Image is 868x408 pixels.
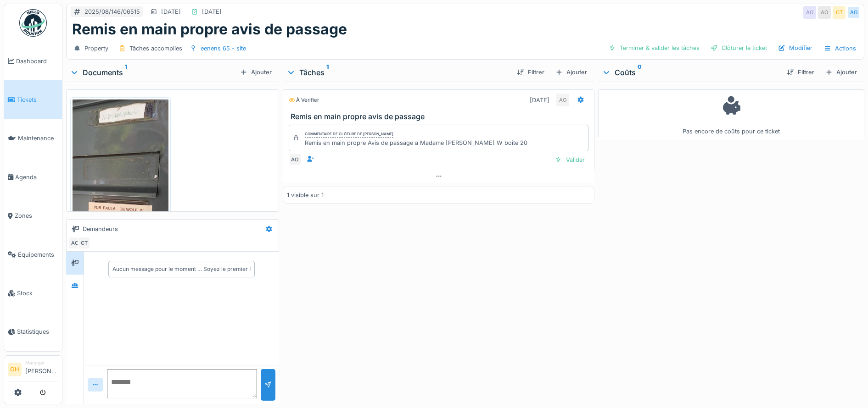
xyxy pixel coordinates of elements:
[602,67,779,78] div: Coûts
[847,6,860,19] div: AO
[19,9,47,37] img: Badge_color-CXgf-gQk.svg
[25,359,58,379] li: [PERSON_NAME]
[4,42,62,80] a: Dashboard
[8,363,22,376] li: OH
[161,7,181,16] div: [DATE]
[4,274,62,312] a: Stock
[68,237,81,249] div: AO
[112,265,251,273] div: Aucun message pour le moment … Soyez le premier !
[638,67,642,78] sup: 0
[289,153,302,166] div: AO
[305,138,527,147] div: Remis en main propre Avis de passage a Madame [PERSON_NAME] W boite 20
[73,99,168,307] img: lfy0we4nr9efb4f6mfajiev2ss1m
[551,154,588,166] div: Valider
[4,235,62,274] a: Équipements
[17,95,58,104] span: Tickets
[530,96,549,105] div: [DATE]
[18,134,58,143] span: Maintenance
[286,67,510,78] div: Tâches
[774,42,816,54] div: Modifier
[202,7,222,16] div: [DATE]
[803,6,816,19] div: AO
[70,67,236,78] div: Documents
[15,173,58,182] span: Agenda
[783,66,818,78] div: Filtrer
[305,131,393,138] div: Commentaire de clôture de [PERSON_NAME]
[605,42,703,54] div: Terminer & valider les tâches
[72,21,347,38] h1: Remis en main propre avis de passage
[78,237,90,249] div: CT
[25,359,58,366] div: Manager
[4,313,62,351] a: Statistiques
[4,158,62,196] a: Agenda
[820,42,860,55] div: Actions
[291,112,591,121] h3: Remis en main propre avis de passage
[4,80,62,119] a: Tickets
[16,57,58,66] span: Dashboard
[552,66,591,78] div: Ajouter
[83,225,118,233] div: Demandeurs
[833,6,846,19] div: CT
[15,211,58,220] span: Zones
[125,67,127,78] sup: 1
[84,44,108,53] div: Property
[556,94,569,106] div: AO
[18,250,58,259] span: Équipements
[707,42,771,54] div: Clôturer le ticket
[236,66,275,78] div: Ajouter
[4,197,62,235] a: Zones
[326,67,329,78] sup: 1
[287,191,324,199] div: 1 visible sur 1
[8,359,58,381] a: OH Manager[PERSON_NAME]
[4,119,62,158] a: Maintenance
[129,44,182,53] div: Tâches accomplies
[17,289,58,298] span: Stock
[513,66,548,78] div: Filtrer
[822,66,861,78] div: Ajouter
[17,327,58,336] span: Statistiques
[604,94,858,136] div: Pas encore de coûts pour ce ticket
[289,96,319,104] div: À vérifier
[84,7,140,16] div: 2025/08/146/06515
[201,44,246,53] div: eenens 65 - site
[818,6,831,19] div: AO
